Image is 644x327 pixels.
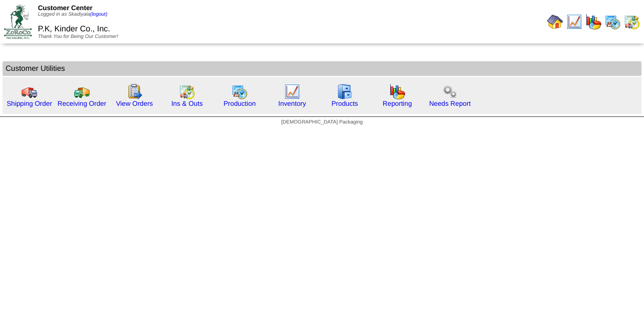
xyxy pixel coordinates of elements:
[3,61,641,76] td: Customer Utilities
[38,4,93,12] span: Customer Center
[171,100,203,107] a: Ins & Outs
[126,84,143,100] img: workorder.gif
[279,100,306,107] a: Inventory
[74,84,90,100] img: truck2.gif
[281,119,362,125] span: [DEMOGRAPHIC_DATA] Packaging
[389,84,405,100] img: graph.gif
[116,100,153,107] a: View Orders
[58,100,106,107] a: Receiving Order
[38,34,118,39] span: Thank You for Being Our Customer!
[284,84,300,100] img: line_graph.gif
[21,84,37,100] img: truck.gif
[232,84,248,100] img: calendarprod.gif
[429,100,471,107] a: Needs Report
[4,5,32,38] img: ZoRoCo_Logo(Green%26Foil)%20jpg.webp
[442,84,458,100] img: workflow.png
[605,14,621,30] img: calendarprod.gif
[547,14,563,30] img: home.gif
[337,84,353,100] img: cabinet.gif
[38,25,110,33] span: P.K, Kinder Co., Inc.
[624,14,640,30] img: calendarinout.gif
[383,100,412,107] a: Reporting
[90,12,107,17] a: (logout)
[585,14,602,30] img: graph.gif
[38,12,107,17] span: Logged in as Skadiyala
[223,100,256,107] a: Production
[179,84,195,100] img: calendarinout.gif
[566,14,582,30] img: line_graph.gif
[7,100,52,107] a: Shipping Order
[332,100,358,107] a: Products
